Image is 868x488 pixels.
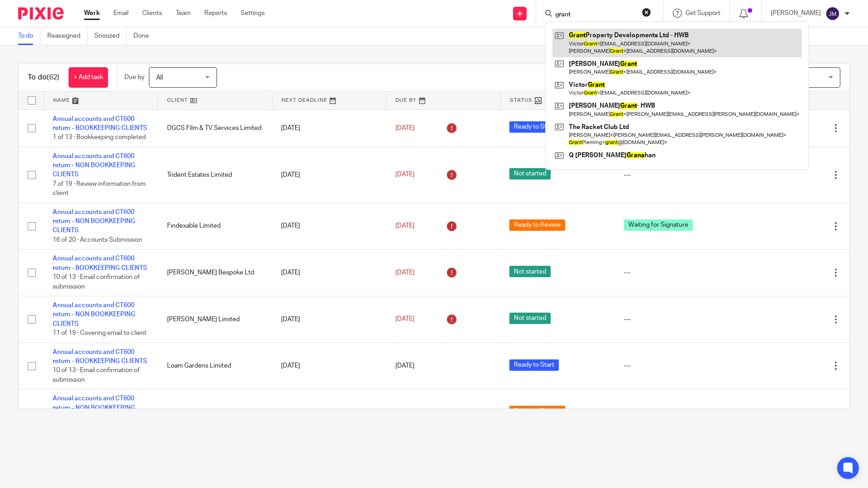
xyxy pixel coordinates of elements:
[771,9,821,18] p: [PERSON_NAME]
[272,296,386,343] td: [DATE]
[53,255,147,271] a: Annual accounts and CT600 return - BOOKKEEPING CLIENTS
[158,147,272,203] td: Trident Estates Limited
[53,181,146,197] span: 7 of 19 · Review information from client
[509,406,565,417] span: Ready to Review
[142,9,162,18] a: Clients
[204,9,227,18] a: Reports
[18,7,64,20] img: Pixie
[509,266,551,277] span: Not started
[53,209,135,234] a: Annual accounts and CT600 return - NON BOOKKEEPING CLIENTS
[624,361,726,370] div: ---
[94,27,127,45] a: Snoozed
[84,9,100,18] a: Work
[624,268,726,277] div: ---
[69,67,108,88] a: + Add task
[53,237,142,243] span: 16 of 20 · Accounts Submission
[158,203,272,249] td: Findexable Limited
[554,11,636,19] input: Search
[53,153,135,178] a: Annual accounts and CT600 return - NON BOOKKEEPING CLIENTS
[509,359,559,371] span: Ready to Start
[53,134,146,140] span: 1 of 13 · Bookkeeping completed
[642,8,651,17] button: Clear
[158,389,272,436] td: Kinetic K9s Ltd - HWB
[158,296,272,343] td: [PERSON_NAME] Limited
[53,349,147,364] a: Annual accounts and CT600 return - BOOKKEEPING CLIENTS
[272,203,386,249] td: [DATE]
[395,316,414,323] span: [DATE]
[825,6,840,21] img: svg%3E
[47,74,59,81] span: (62)
[395,125,414,131] span: [DATE]
[395,363,414,369] span: [DATE]
[53,368,140,383] span: 10 of 13 · Email confirmation of submission
[28,73,59,82] h1: To do
[509,121,559,133] span: Ready to Start
[53,116,147,131] a: Annual accounts and CT600 return - BOOKKEEPING CLIENTS
[395,172,414,178] span: [DATE]
[509,313,551,324] span: Not started
[241,9,265,18] a: Settings
[624,170,726,179] div: ---
[624,315,726,324] div: ---
[158,110,272,147] td: DGCS Film & TV Services Limited
[272,389,386,436] td: [DATE]
[53,302,135,327] a: Annual accounts and CT600 return - NON BOOKKEEPING CLIENTS
[624,408,726,417] div: ---
[113,9,128,18] a: Email
[624,219,693,231] span: Waiting for Signature
[509,168,551,179] span: Not started
[158,343,272,389] td: Loam Gardens Limited
[272,343,386,389] td: [DATE]
[124,73,144,82] p: Due by
[176,9,191,18] a: Team
[18,27,40,45] a: To do
[395,223,414,229] span: [DATE]
[53,395,135,420] a: Annual accounts and CT600 return - NON BOOKKEEPING CLIENTS
[272,249,386,296] td: [DATE]
[158,249,272,296] td: [PERSON_NAME] Bespoke Ltd
[53,330,147,336] span: 11 of 19 · Covering email to client
[395,269,414,276] span: [DATE]
[47,27,88,45] a: Reassigned
[156,75,163,81] span: All
[272,147,386,203] td: [DATE]
[53,274,140,290] span: 10 of 13 · Email confirmation of submission
[272,110,386,147] td: [DATE]
[686,10,720,16] span: Get Support
[509,219,565,231] span: Ready to Review
[133,27,156,45] a: Done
